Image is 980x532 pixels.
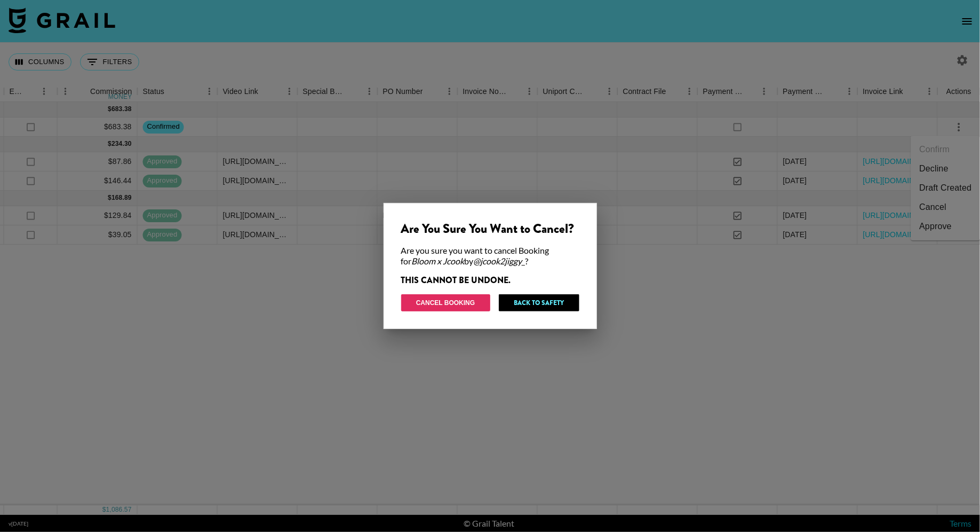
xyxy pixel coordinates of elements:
div: Are you sure you want to cancel Booking for by ? [401,245,579,267]
div: Are You Sure You Want to Cancel? [401,221,579,237]
div: THIS CANNOT BE UNDONE. [401,275,579,286]
em: Bloom x Jcook [412,256,465,266]
em: @ jcook2jiggy_ [474,256,525,266]
button: Cancel Booking [401,294,490,311]
button: Back to Safety [499,294,579,311]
